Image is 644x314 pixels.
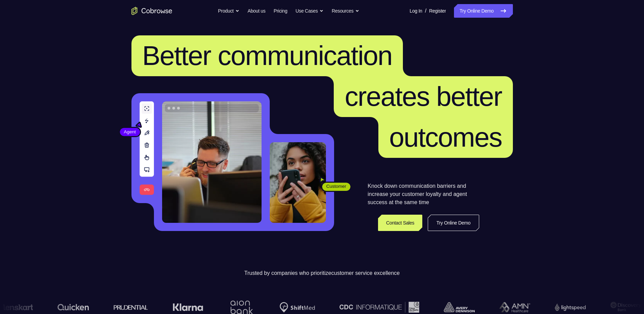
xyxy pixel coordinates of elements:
[273,4,287,18] a: Pricing
[331,270,400,276] span: customer service excellence
[218,4,239,18] button: Product
[368,182,479,206] p: Knock down communication barriers and increase your customer loyalty and agent success at the sam...
[378,215,423,231] a: Contact Sales
[332,4,359,18] button: Resources
[142,40,392,71] span: Better communication
[454,4,513,18] a: Try Online Demo
[425,7,426,15] span: /
[131,7,172,15] a: Go to the home page
[114,304,148,310] img: prudential
[389,122,502,152] span: outcomes
[296,4,324,18] button: Use Cases
[280,302,315,313] img: Shiftmed
[248,4,265,18] a: About us
[444,302,475,312] img: avery-dennison
[410,4,422,18] a: Log In
[345,81,502,112] span: creates better
[173,303,203,311] img: Klarna
[162,101,262,223] img: A customer support agent talking on the phone
[499,302,530,313] img: AMN Healthcare
[428,215,479,231] a: Try Online Demo
[429,4,446,18] a: Register
[270,142,326,223] img: A customer holding their phone
[340,302,419,312] img: CDC Informatique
